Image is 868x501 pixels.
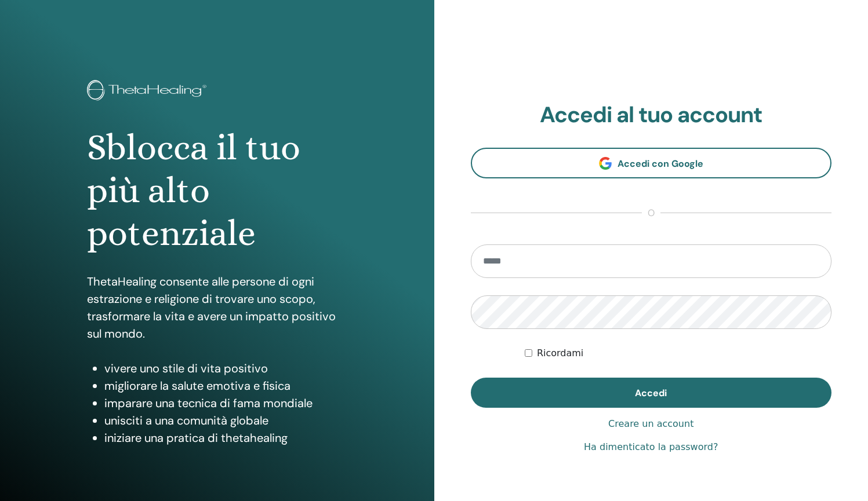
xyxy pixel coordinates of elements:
[608,417,693,431] a: Creare un account
[471,102,832,129] h2: Accedi al tuo account
[618,158,703,170] span: Accedi con Google
[584,440,718,454] a: Ha dimenticato la password?
[104,394,347,412] li: imparare una tecnica di fama mondiale
[525,346,831,360] div: Keep me authenticated indefinitely or until I manually logout
[537,346,583,360] label: Ricordami
[471,378,832,408] button: Accedi
[471,148,832,178] a: Accedi con Google
[104,360,347,377] li: vivere uno stile di vita positivo
[87,126,347,255] h1: Sblocca il tuo più alto potenziale
[642,206,660,220] span: o
[104,377,347,394] li: migliorare la salute emotiva e fisica
[104,412,347,429] li: unisciti a una comunità globale
[87,273,347,342] p: ThetaHealing consente alle persone di ogni estrazione e religione di trovare uno scopo, trasforma...
[104,429,347,447] li: iniziare una pratica di thetahealing
[635,387,667,399] span: Accedi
